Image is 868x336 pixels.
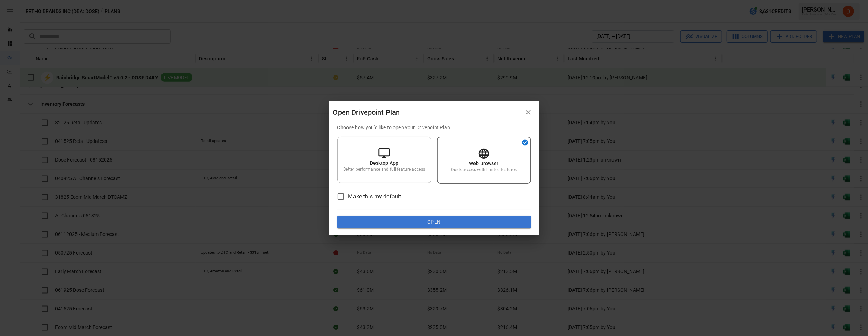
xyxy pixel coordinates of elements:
[469,160,499,167] p: Web Browser
[337,124,531,131] p: Choose how you'd like to open your Drivepoint Plan
[333,107,521,118] div: Open Drivepoint Plan
[337,216,531,228] button: Open
[370,159,399,166] p: Desktop App
[343,166,425,172] p: Better performance and full feature access
[451,167,517,173] p: Quick access with limited features
[348,192,402,201] span: Make this my default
